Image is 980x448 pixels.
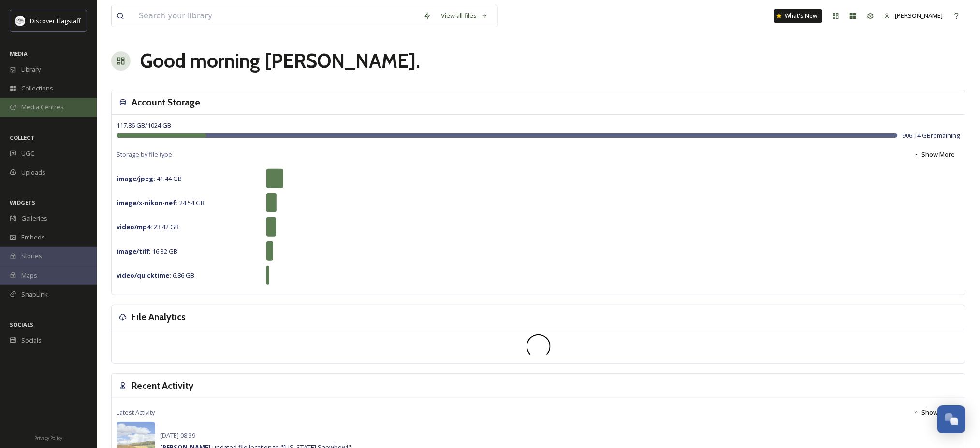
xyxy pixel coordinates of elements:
[895,11,943,20] span: [PERSON_NAME]
[21,103,64,112] span: Media Centres
[117,121,171,130] span: 117.86 GB / 1024 GB
[903,131,960,140] span: 906.14 GB remaining
[140,46,420,75] h1: Good morning [PERSON_NAME] .
[34,435,62,441] span: Privacy Policy
[10,134,34,141] span: COLLECT
[132,310,186,324] h3: File Analytics
[10,321,33,328] span: SOCIALS
[117,223,179,231] span: 23.42 GB
[134,5,419,27] input: Search your library
[117,174,155,183] strong: image/jpeg :
[117,247,151,255] strong: image/tiff :
[10,199,35,206] span: WIDGETS
[21,233,45,242] span: Embeds
[937,405,965,433] button: Open Chat
[21,65,41,74] span: Library
[117,408,155,417] span: Latest Activity
[879,6,948,25] a: [PERSON_NAME]
[117,271,194,280] span: 6.86 GB
[117,174,182,183] span: 41.44 GB
[436,6,493,25] a: View all files
[117,223,152,231] strong: video/mp4 :
[21,84,53,93] span: Collections
[909,403,960,422] button: Show More
[15,16,25,26] img: Untitled%20design%20(1).png
[909,145,960,164] button: Show More
[21,271,37,280] span: Maps
[132,379,193,393] h3: Recent Activity
[21,290,48,299] span: SnapLink
[132,95,200,109] h3: Account Storage
[117,247,177,255] span: 16.32 GB
[117,198,205,207] span: 24.54 GB
[21,336,42,345] span: Socials
[21,252,42,261] span: Stories
[21,168,45,177] span: Uploads
[21,149,34,158] span: UGC
[30,16,81,25] span: Discover Flagstaff
[117,198,178,207] strong: image/x-nikon-nef :
[117,271,171,280] strong: video/quicktime :
[34,432,62,443] a: Privacy Policy
[117,150,172,159] span: Storage by file type
[774,9,822,23] a: What's New
[21,214,47,223] span: Galleries
[160,431,195,440] span: [DATE] 08:39
[10,50,28,57] span: MEDIA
